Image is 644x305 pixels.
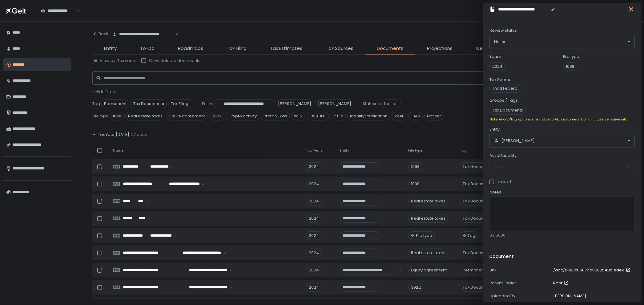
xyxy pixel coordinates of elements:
[489,28,517,33] span: Review status
[306,162,322,171] div: 2024
[226,112,260,120] span: Crypto activity
[489,117,635,122] div: Note: Group/tag options are visible to ALL customers. Don't include sensitive info
[306,214,322,223] div: 2024
[416,233,432,238] span: File type
[131,132,147,137] span: 27 docs
[535,138,627,144] input: Search for option
[104,45,117,52] span: Entity
[377,45,404,52] span: Documents
[424,112,444,120] span: Not set
[92,89,116,95] button: - Hide filters
[306,249,322,257] div: 2024
[37,4,80,17] div: Search for option
[306,180,322,188] div: 2024
[270,45,302,52] span: Tax Estimates
[316,100,354,108] span: [PERSON_NAME]
[209,112,224,120] span: 3922
[489,267,551,273] div: Link
[227,45,247,52] span: Tax Filing
[92,31,108,37] div: Back
[563,62,578,71] span: 1098
[306,231,322,240] div: 2024
[460,283,496,292] span: Tax Documents
[460,214,496,223] span: Tax Documents
[494,39,508,45] span: Not set
[101,100,129,108] span: Permanent
[460,249,496,257] span: Tax Documents
[307,112,329,120] span: 1099-INT
[489,77,512,83] label: Tax Source
[489,293,551,299] div: Uploaded By
[427,45,453,52] span: Projections
[489,153,517,158] span: Asset/Liability
[98,132,129,137] span: Tax Year [DATE]
[490,35,634,49] div: Search for option
[508,39,627,45] input: Search for option
[306,197,322,205] div: 2024
[489,233,635,238] div: 0 / 5000
[347,112,390,120] span: Identity verification
[460,180,496,188] span: Tax Documents
[131,100,167,108] span: Tax Documents
[276,100,314,108] span: [PERSON_NAME]
[261,112,290,120] span: Profit & Loss
[408,162,422,171] div: 1098
[92,28,108,40] button: Back
[202,101,212,107] span: Entity
[363,101,380,107] span: Statuses
[489,98,518,103] label: Groups / Tags
[340,148,349,153] span: Entity
[94,58,136,63] button: View by: Tax years
[468,233,475,238] span: Tag
[490,134,634,148] div: Search for option
[167,112,208,120] span: Equity agreement
[326,45,353,52] span: Tax Sources
[460,162,496,171] span: Tax Documents
[178,45,203,52] span: Roadmaps
[553,267,632,273] a: /doc/6893c8607bd5582548c1eae9
[563,54,580,59] label: File type
[489,127,500,132] span: Entity
[125,112,165,120] span: Real estate taxes
[330,112,346,120] span: IP PIN
[476,45,501,52] span: Gelt Team
[92,113,109,119] span: File type
[489,84,521,93] div: Third Federal
[460,266,488,274] span: Permanent
[460,148,467,153] span: Tag
[489,54,501,59] label: Years
[408,180,422,188] div: 1098
[92,101,100,107] span: Tag
[306,148,323,153] span: Tax Years
[489,62,505,71] span: 2024
[408,283,424,292] div: 3922
[110,112,124,120] span: 1098
[113,148,123,153] span: Name
[168,100,193,108] span: Tax Filings
[408,197,448,205] div: Real estate taxes
[489,280,551,286] div: Parent Folder
[291,112,305,120] span: W-2
[381,100,401,108] span: Not set
[460,197,496,205] span: Tax Documents
[108,28,178,41] div: Search for option
[392,112,407,120] span: 2848
[409,112,423,120] span: 1040
[408,214,448,223] div: Real estate taxes
[553,280,570,286] a: Root
[306,266,322,274] div: 2024
[408,249,448,257] div: Real estate taxes
[501,138,535,144] span: [PERSON_NAME]
[408,266,449,274] div: Equity agreement
[408,148,422,153] span: File type
[489,106,526,115] span: Tax Documents
[553,293,587,299] div: [PERSON_NAME]
[489,189,501,195] span: Notes
[489,253,514,260] h2: Document
[306,283,322,292] div: 2024
[140,45,155,52] span: To-Do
